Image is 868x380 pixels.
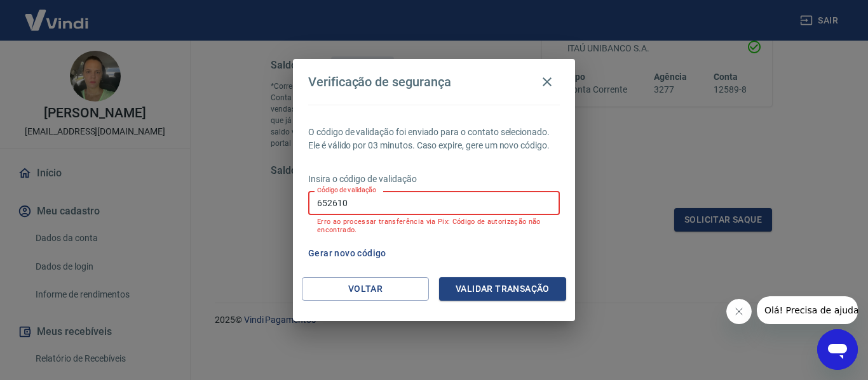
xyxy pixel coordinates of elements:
button: Gerar novo código [303,242,391,265]
iframe: Mensagem da empresa [757,296,858,324]
p: Erro ao processar transferência via Pix: Código de autorização não encontrado. [317,218,551,234]
p: Insira o código de validação [308,173,560,186]
iframe: Botão para abrir a janela de mensagens [817,329,858,370]
label: Código de validação [317,185,376,195]
iframe: Fechar mensagem [726,299,752,324]
p: O código de validação foi enviado para o contato selecionado. Ele é válido por 03 minutos. Caso e... [308,126,560,152]
button: Voltar [302,277,429,301]
button: Validar transação [439,277,566,301]
span: Olá! Precisa de ajuda? [8,9,107,19]
h4: Verificação de segurança [308,74,451,89]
